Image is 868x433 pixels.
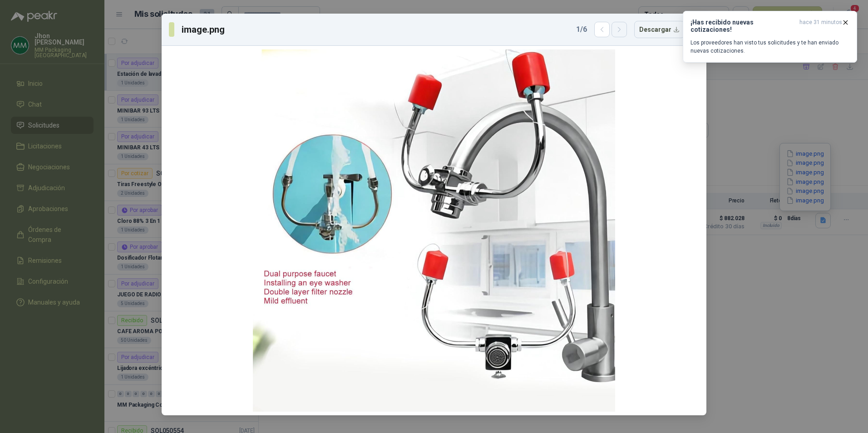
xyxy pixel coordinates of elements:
h3: image.png [182,23,227,36]
h3: ¡Has recibido nuevas cotizaciones! [690,19,796,33]
span: 1 / 6 [576,24,587,35]
span: hace 31 minutos [799,19,842,33]
p: Los proveedores han visto tus solicitudes y te han enviado nuevas cotizaciones. [690,39,849,55]
button: Descargar [634,21,685,38]
button: ¡Has recibido nuevas cotizaciones!hace 31 minutos Los proveedores han visto tus solicitudes y te ... [683,11,857,63]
